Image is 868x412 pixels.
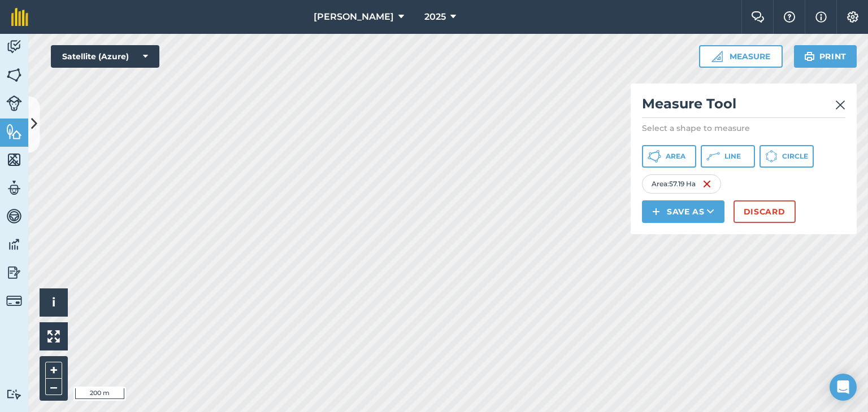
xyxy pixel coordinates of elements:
img: A question mark icon [783,11,796,23]
img: Two speech bubbles overlapping with the left bubble in the forefront [751,11,765,23]
div: Area : 57.19 Ha [642,174,721,194]
button: Save as [642,200,724,223]
button: Satellite (Azure) [51,45,159,68]
img: svg+xml;base64,PD94bWwgdmVyc2lvbj0iMS4wIiBlbmNvZGluZz0idXRmLTgiPz4KPCEtLSBHZW5lcmF0b3I6IEFkb2JlIE... [6,264,22,281]
p: Select a shape to measure [642,122,845,134]
span: [PERSON_NAME] [314,10,394,24]
img: svg+xml;base64,PD94bWwgdmVyc2lvbj0iMS4wIiBlbmNvZGluZz0idXRmLTgiPz4KPCEtLSBHZW5lcmF0b3I6IEFkb2JlIE... [6,179,22,196]
img: Four arrows, one pointing top left, one top right, one bottom right and the last bottom left [47,330,60,343]
button: Print [794,45,857,68]
img: svg+xml;base64,PHN2ZyB4bWxucz0iaHR0cDovL3d3dy53My5vcmcvMjAwMC9zdmciIHdpZHRoPSI1NiIgaGVpZ2h0PSI2MC... [6,123,22,140]
img: svg+xml;base64,PD94bWwgdmVyc2lvbj0iMS4wIiBlbmNvZGluZz0idXRmLTgiPz4KPCEtLSBHZW5lcmF0b3I6IEFkb2JlIE... [6,95,22,111]
span: i [52,295,55,309]
button: Circle [759,145,814,168]
div: Open Intercom Messenger [830,374,857,401]
button: Line [701,145,755,168]
img: svg+xml;base64,PHN2ZyB4bWxucz0iaHR0cDovL3d3dy53My5vcmcvMjAwMC9zdmciIHdpZHRoPSIxNCIgaGVpZ2h0PSIyNC... [652,205,660,218]
img: svg+xml;base64,PHN2ZyB4bWxucz0iaHR0cDovL3d3dy53My5vcmcvMjAwMC9zdmciIHdpZHRoPSIxNiIgaGVpZ2h0PSIyNC... [702,177,711,191]
span: Line [724,152,741,161]
img: svg+xml;base64,PD94bWwgdmVyc2lvbj0iMS4wIiBlbmNvZGluZz0idXRmLTgiPz4KPCEtLSBHZW5lcmF0b3I6IEFkb2JlIE... [6,236,22,253]
img: svg+xml;base64,PHN2ZyB4bWxucz0iaHR0cDovL3d3dy53My5vcmcvMjAwMC9zdmciIHdpZHRoPSI1NiIgaGVpZ2h0PSI2MC... [6,151,22,168]
button: Area [642,145,696,168]
button: i [40,288,68,317]
img: A cog icon [846,11,860,23]
img: svg+xml;base64,PHN2ZyB4bWxucz0iaHR0cDovL3d3dy53My5vcmcvMjAwMC9zdmciIHdpZHRoPSIxOSIgaGVpZ2h0PSIyNC... [804,50,815,63]
span: 2025 [424,10,446,24]
img: svg+xml;base64,PD94bWwgdmVyc2lvbj0iMS4wIiBlbmNvZGluZz0idXRmLTgiPz4KPCEtLSBHZW5lcmF0b3I6IEFkb2JlIE... [6,293,22,309]
button: + [45,362,62,379]
img: svg+xml;base64,PD94bWwgdmVyc2lvbj0iMS4wIiBlbmNvZGluZz0idXRmLTgiPz4KPCEtLSBHZW5lcmF0b3I6IEFkb2JlIE... [6,38,22,55]
img: svg+xml;base64,PD94bWwgdmVyc2lvbj0iMS4wIiBlbmNvZGluZz0idXRmLTgiPz4KPCEtLSBHZW5lcmF0b3I6IEFkb2JlIE... [6,208,22,225]
span: Circle [782,152,808,161]
button: – [45,379,62,395]
img: svg+xml;base64,PHN2ZyB4bWxucz0iaHR0cDovL3d3dy53My5vcmcvMjAwMC9zdmciIHdpZHRoPSIyMiIgaGVpZ2h0PSIzMC... [835,98,845,112]
button: Discard [734,200,796,223]
img: Ruler icon [711,51,723,62]
img: svg+xml;base64,PD94bWwgdmVyc2lvbj0iMS4wIiBlbmNvZGluZz0idXRmLTgiPz4KPCEtLSBHZW5lcmF0b3I6IEFkb2JlIE... [6,389,22,400]
h2: Measure Tool [642,95,845,118]
span: Area [666,152,685,161]
img: fieldmargin Logo [11,8,28,26]
img: svg+xml;base64,PHN2ZyB4bWxucz0iaHR0cDovL3d3dy53My5vcmcvMjAwMC9zdmciIHdpZHRoPSI1NiIgaGVpZ2h0PSI2MC... [6,67,22,84]
img: svg+xml;base64,PHN2ZyB4bWxucz0iaHR0cDovL3d3dy53My5vcmcvMjAwMC9zdmciIHdpZHRoPSIxNyIgaGVpZ2h0PSIxNy... [815,10,827,24]
button: Measure [699,45,783,68]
